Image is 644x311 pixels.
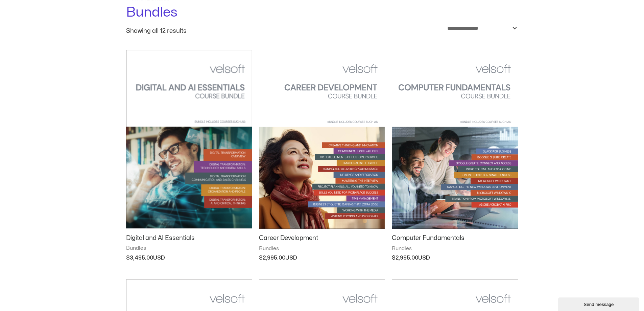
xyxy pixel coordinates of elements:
[259,255,285,261] bdi: 2,995.00
[443,22,518,35] select: Shop order
[259,255,263,261] span: $
[126,234,252,245] a: Digital and AI Essentials
[392,234,518,245] a: Computer Fundamentals
[126,234,252,242] h2: Digital and AI Essentials
[392,255,418,261] bdi: 2,995.00
[558,296,641,311] iframe: chat widget
[126,245,252,252] span: Bundles
[259,234,385,245] a: Career Development
[126,255,130,261] span: $
[259,50,385,229] img: career development training course bundle
[392,245,518,252] span: Bundles
[259,245,385,252] span: Bundles
[392,255,396,261] span: $
[392,50,518,229] img: computer fundamentals courseware bundle
[126,3,518,22] h1: Bundles
[126,255,153,261] bdi: 3,495.00
[259,234,385,242] h2: Career Development
[126,28,187,34] p: Showing all 12 results
[392,234,518,242] h2: Computer Fundamentals
[126,50,252,229] img: Digital and AI Essentials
